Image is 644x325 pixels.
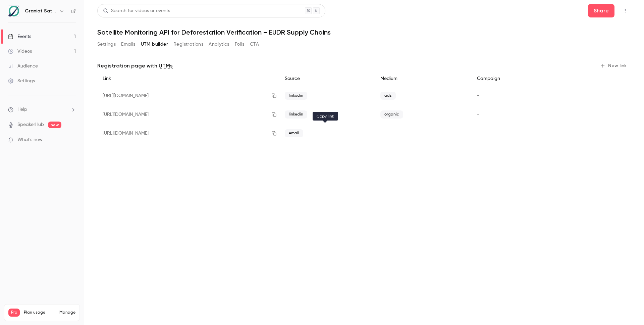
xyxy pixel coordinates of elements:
span: linkedin [285,110,307,119]
div: [URL][DOMAIN_NAME] [97,124,279,143]
p: Registration page with [97,62,173,70]
span: organic [380,110,403,119]
div: Source [279,71,375,86]
span: email [285,129,303,137]
button: UTM builder [141,39,168,50]
div: [URL][DOMAIN_NAME] [97,86,279,105]
button: New link [597,60,631,71]
span: - [477,93,479,98]
a: UTMs [159,62,173,70]
button: Analytics [209,39,229,50]
h1: Satellite Monitoring API for Deforestation Verification – EUDR Supply Chains [97,28,631,36]
a: Manage [59,310,75,315]
span: Plan usage [24,310,55,315]
button: Settings [97,39,116,50]
div: Settings [8,78,35,84]
span: - [380,131,383,136]
li: help-dropdown-opener [8,106,76,113]
img: Graniot Satellite Technologies SL [8,6,19,16]
div: Search for videos or events [103,7,170,14]
span: new [48,122,61,128]
div: Medium [375,71,472,86]
div: Videos [8,48,32,55]
button: Share [588,4,614,17]
a: SpeakerHub [17,121,44,128]
div: Events [8,33,31,40]
button: CTA [250,39,259,50]
span: Pro [8,309,20,317]
span: What's new [17,136,43,143]
span: - [477,112,479,117]
button: Emails [121,39,135,50]
button: Polls [235,39,245,50]
h6: Graniot Satellite Technologies SL [25,8,56,14]
div: Campaign [472,71,569,86]
span: ads [380,92,396,100]
div: Link [97,71,279,86]
span: Help [17,106,27,113]
button: Registrations [173,39,203,50]
div: [URL][DOMAIN_NAME] [97,105,279,124]
span: - [477,131,479,136]
div: Audience [8,63,38,69]
span: linkedin [285,92,307,100]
